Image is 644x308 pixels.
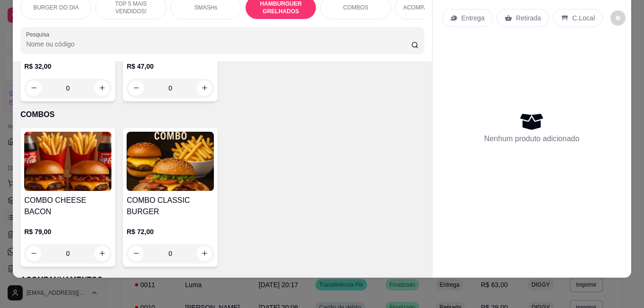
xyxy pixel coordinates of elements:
img: product-image [24,132,111,191]
p: SMASHs [194,4,218,11]
p: ACOMPANHAMENTOS [20,274,424,286]
p: COMBOS [20,109,424,120]
p: R$ 72,00 [127,227,214,236]
button: increase-product-quantity [197,246,212,261]
input: Pesquisa [26,39,411,49]
p: BURGER DO DIA [33,4,79,11]
label: Pesquisa [26,30,53,38]
img: product-image [127,132,214,191]
p: Nenhum produto adicionado [484,133,580,145]
p: ACOMPANHAMENTOS [403,4,458,11]
h4: COMBO CHEESE BACON [24,195,111,217]
p: R$ 47,00 [127,62,214,71]
h4: COMBO CLASSIC BURGER [127,195,214,217]
p: R$ 79,00 [24,227,111,236]
p: R$ 32,00 [24,62,111,71]
button: decrease-product-quantity [129,246,144,261]
p: COMBOS [343,4,368,11]
p: Retirada [516,13,541,23]
button: decrease-product-quantity [610,10,626,26]
p: C.Local [572,13,595,23]
p: Entrega [461,13,485,23]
